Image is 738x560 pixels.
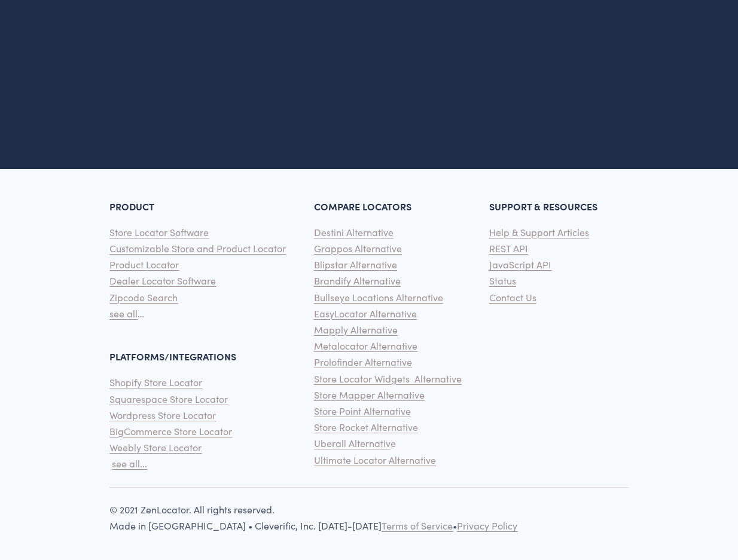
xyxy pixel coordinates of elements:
[314,242,402,255] span: Grappos Alternative
[489,200,597,213] strong: SUPPORT & RESOURCES
[109,273,216,289] a: Dealer Locator Software
[489,240,528,256] a: REST API
[314,289,443,305] a: Bullseye Locations Alternative
[314,435,391,451] a: Uberall Alternativ
[382,519,453,532] span: Terms of Service
[109,242,286,255] span: Customizable Store and Product Locator
[109,391,228,407] a: Squarespace Store Locator
[314,356,412,368] span: Prolofinder Alternative
[109,305,138,322] a: see all
[314,256,397,273] a: Blipstar Alternative
[314,274,401,287] span: Brandify Alternative
[109,425,232,437] span: BigCommerce Store Locator
[109,258,179,271] span: Product Locator
[109,256,179,273] a: Product Locator
[314,273,401,289] a: Brandify Alternative
[314,258,397,271] span: Blipstar Alternative
[314,240,402,256] a: Grappos Alternative
[109,307,138,320] span: see all
[314,419,418,435] a: Store Rocket Alternative
[138,307,144,320] span: …
[109,407,216,423] a: Wordpress Store Locator
[314,437,391,449] span: Uberall Alternativ
[314,421,418,433] span: Store Rocket Alternative
[314,307,417,320] span: EasyLocator Alternative
[109,224,209,240] a: Store Locator Software
[391,437,396,449] span: e
[457,518,517,534] a: Privacy Policy
[109,423,232,439] a: BigCommerce Store Locator
[109,439,202,455] a: Weebly Store Locator
[109,200,154,213] strong: PRODUCT
[109,350,236,363] strong: PLATFORMS/INTEGRATIONS
[109,291,178,304] span: Zipcode Search
[109,226,209,238] span: Store Locator Software
[314,291,443,304] span: Bullseye Locations Alternative
[314,305,417,322] a: EasyLocator Alternative
[489,273,516,289] a: Status
[489,258,551,271] span: JavaScript API
[314,339,417,352] span: Metalocator Alternative
[457,519,517,532] span: Privacy Policy
[489,226,589,238] span: Help & Support Articles
[314,354,412,370] a: Prolofinder Alternative
[109,374,202,390] a: Shopify Store Locator
[314,323,398,336] span: Mapply Alternative
[314,322,398,338] a: Mapply Alternative
[314,372,462,385] span: Store Locator Widgets Alternative
[489,256,551,273] a: JavaScript API
[489,224,589,240] a: Help & Support Articles
[314,226,394,238] span: Destini Alternative
[489,291,536,304] span: Contact Us
[314,454,436,466] span: Ultimate Locator Alternative
[489,242,528,255] span: REST API
[314,452,436,468] a: Ultimate Locator Alternative
[109,409,216,421] span: Wordpress Store Locator
[109,376,202,388] span: Shopify Store Locator
[109,441,202,454] span: Weebly Store Locator
[109,289,178,305] a: Zipcode Search
[112,457,147,470] span: see all...
[314,388,425,401] span: Store Mapper Alternative
[314,405,411,417] span: Store Point Alternative
[314,338,417,354] a: Metalocator Alternative
[109,240,286,256] a: Customizable Store and Product Locator
[314,387,425,403] a: Store Mapper Alternative
[109,501,628,534] p: © 2021 ZenLocator. All rights reserved. Made in [GEOGRAPHIC_DATA] • Cleverific, Inc. [DATE]-[DATE] •
[382,518,453,534] a: Terms of Service
[109,393,228,405] span: Squarespace Store Locator
[314,200,411,213] strong: COMPARE LOCATORS
[109,274,216,287] span: Dealer Locator Software
[489,289,536,305] a: Contact Us
[489,274,516,287] span: Status
[314,403,411,419] a: Store Point Alternative
[314,371,462,387] a: Store Locator Widgets Alternative
[112,455,147,472] a: see all...
[314,224,394,240] a: Destini Alternative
